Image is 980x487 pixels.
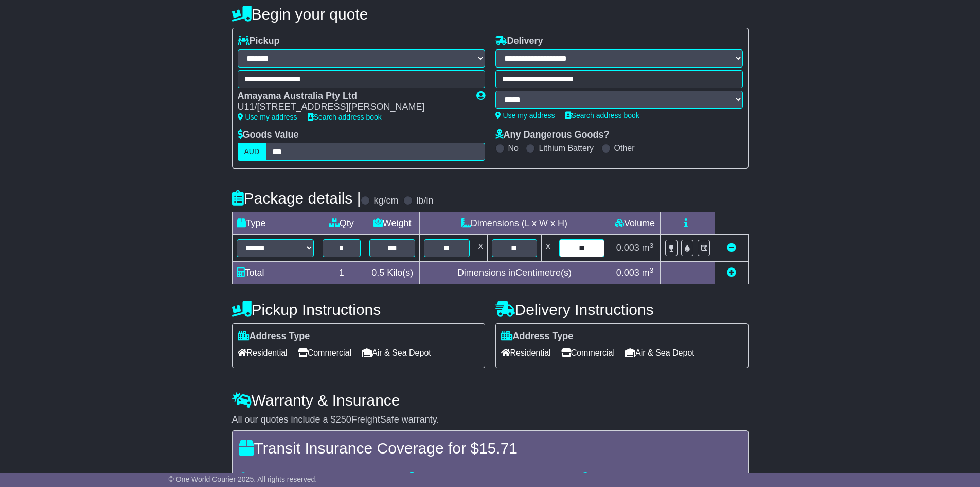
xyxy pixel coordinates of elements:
span: 0.003 [616,243,639,253]
label: lb/in [416,195,433,207]
span: 250 [336,414,351,425]
a: Search address book [565,111,639,120]
h4: Warranty & Insurance [232,392,749,409]
div: Amayama Australia Pty Ltd [238,91,466,102]
label: Address Type [501,331,574,342]
a: Add new item [727,267,736,278]
h4: Begin your quote [232,6,749,23]
span: m [642,243,654,253]
td: Volume [609,212,661,235]
label: Other [614,143,635,153]
h4: Package details | [232,190,361,207]
span: 0.003 [616,267,639,278]
h4: Pickup Instructions [232,301,485,318]
span: Residential [501,345,551,361]
label: Delivery [495,36,543,47]
label: Goods Value [238,129,299,141]
label: No [508,143,519,153]
a: Search address book [308,113,382,121]
td: x [542,235,555,262]
div: If your package is stolen [576,472,747,483]
td: Dimensions (L x W x H) [420,212,609,235]
span: Air & Sea Depot [362,345,431,361]
div: Loss of your package [234,472,405,483]
label: AUD [238,143,266,161]
a: Use my address [238,113,297,121]
h4: Transit Insurance Coverage for $ [239,440,742,457]
td: Type [232,212,318,235]
span: Air & Sea Depot [625,345,694,361]
span: Commercial [298,345,351,361]
td: Total [232,262,318,284]
td: Weight [365,212,420,235]
span: Commercial [561,345,615,361]
span: m [642,267,654,278]
a: Use my address [495,111,555,120]
label: Pickup [238,36,280,47]
sup: 3 [650,242,654,249]
sup: 3 [650,266,654,274]
span: Residential [238,345,288,361]
td: Kilo(s) [365,262,420,284]
div: All our quotes include a $ FreightSafe warranty. [232,414,749,426]
span: 15.71 [479,440,518,457]
a: Remove this item [727,243,736,253]
td: Qty [318,212,365,235]
td: Dimensions in Centimetre(s) [420,262,609,284]
h4: Delivery Instructions [495,301,749,318]
div: Damage to your package [404,472,576,483]
td: x [474,235,487,262]
div: U11/[STREET_ADDRESS][PERSON_NAME] [238,102,466,113]
label: Address Type [238,331,310,342]
label: Lithium Battery [539,143,594,153]
td: 1 [318,262,365,284]
label: kg/cm [373,195,398,207]
span: 0.5 [371,267,384,278]
label: Any Dangerous Goods? [495,129,610,141]
span: © One World Courier 2025. All rights reserved. [169,475,317,483]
